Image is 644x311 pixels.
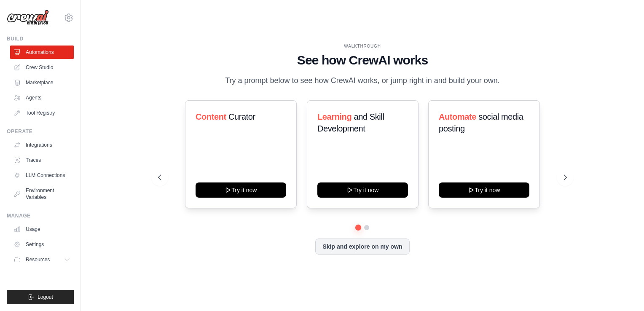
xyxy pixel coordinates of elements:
a: Environment Variables [10,184,74,204]
div: WALKTHROUGH [158,43,567,49]
button: Skip and explore on my own [315,239,409,255]
a: Integrations [10,138,74,152]
span: Logout [38,294,53,300]
a: Agents [10,91,74,105]
a: Crew Studio [10,61,74,74]
button: Resources [10,253,74,266]
button: Logout [7,290,74,304]
span: and Skill Development [317,112,384,133]
iframe: Chat Widget [602,271,644,311]
a: Settings [10,238,74,251]
button: Try it now [196,182,286,198]
a: Marketplace [10,76,74,89]
a: Traces [10,153,74,167]
a: Usage [10,223,74,236]
img: Logo [7,10,49,26]
span: Resources [26,256,50,263]
a: LLM Connections [10,169,74,182]
div: Operate [7,128,74,135]
span: social media posting [439,112,523,133]
span: Learning [317,112,352,121]
span: Automate [439,112,476,121]
a: Automations [10,46,74,59]
span: Curator [228,112,255,121]
button: Try it now [439,182,529,198]
div: Build [7,35,74,42]
div: Manage [7,212,74,219]
a: Tool Registry [10,106,74,120]
h1: See how CrewAI works [158,53,567,68]
p: Try a prompt below to see how CrewAI works, or jump right in and build your own. [221,75,504,87]
button: Try it now [317,182,408,198]
span: Content [196,112,226,121]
